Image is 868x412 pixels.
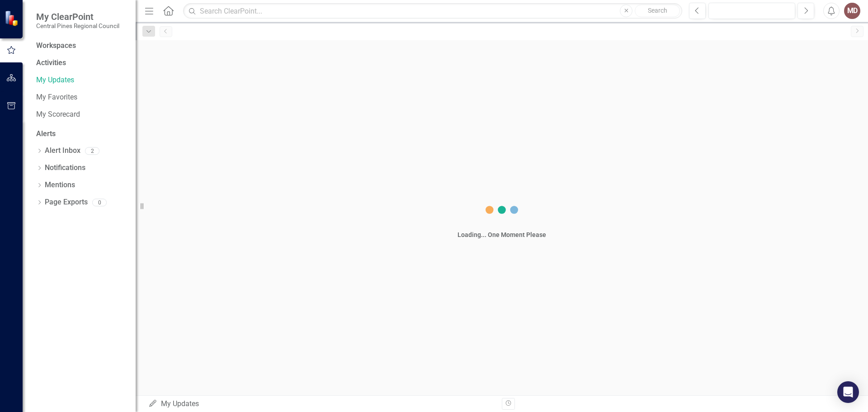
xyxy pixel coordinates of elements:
[183,3,682,19] input: Search ClearPoint...
[36,22,119,29] small: Central Pines Regional Council
[648,7,667,14] span: Search
[5,10,20,26] img: ClearPoint Strategy
[458,230,546,239] div: Loading... One Moment Please
[837,381,859,403] div: Open Intercom Messenger
[36,41,76,51] div: Workspaces
[85,147,99,155] div: 2
[36,58,127,68] div: Activities
[635,5,680,17] button: Search
[844,3,860,19] button: MD
[36,92,127,103] a: My Favorites
[45,197,88,208] a: Page Exports
[36,11,119,22] span: My ClearPoint
[45,146,80,156] a: Alert Inbox
[36,75,127,85] a: My Updates
[45,163,85,173] a: Notifications
[36,109,127,120] a: My Scorecard
[92,199,107,206] div: 0
[36,129,127,139] div: Alerts
[148,399,495,409] div: My Updates
[45,180,75,190] a: Mentions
